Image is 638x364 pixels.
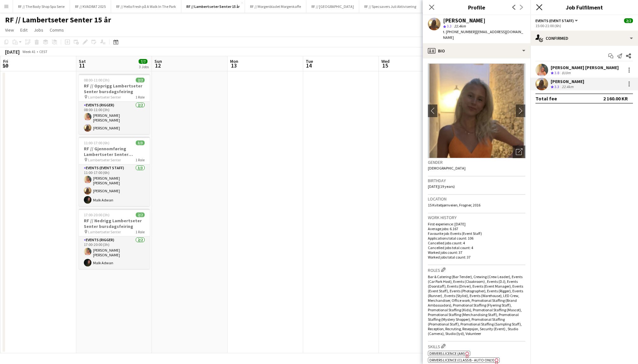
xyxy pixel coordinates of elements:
h3: Location [428,196,525,202]
span: 3.8 [554,70,559,75]
button: RF // Morgenbladet Morgenkaffe [245,0,306,13]
span: Fri [3,58,8,64]
div: Open photos pop-in [513,146,525,158]
span: Drivers Licence (AM) [429,351,465,356]
span: [DATE] (19 years) [428,184,455,189]
span: Lambertseter Senter [88,230,121,234]
span: Tue [306,58,313,64]
div: Total fee [535,95,557,102]
p: Worked jobs count: 37 [428,250,525,255]
h3: Job Fulfilment [530,3,638,11]
span: 1 Role [135,230,145,234]
a: Jobs [31,26,46,34]
span: 12 [153,62,162,69]
span: 1 Role [135,95,145,99]
span: 11:00-17:00 (6h) [84,140,109,145]
span: Mon [230,58,238,64]
span: t. [PHONE_NUMBER] [443,29,476,34]
button: RF // [GEOGRAPHIC_DATA] [306,0,359,13]
p: Cancelled jobs total count: 4 [428,245,525,250]
button: RF // Specsavers Juli Aktivisering [359,0,422,13]
span: Lambertseter Senter [88,158,121,162]
div: 3 Jobs [139,64,149,69]
h3: Profile [423,3,530,11]
h3: RF // Nedrigg Lambertseter Senter bursdagsfeiring [79,218,150,229]
span: Week 41 [21,49,37,54]
button: RF // Lambertseter Senter 15 år [181,0,245,13]
span: 1 Role [135,158,145,162]
div: 22.4km [560,84,575,90]
span: | [EMAIL_ADDRESS][DOMAIN_NAME] [443,29,523,40]
p: Average jobs: 6.167 [428,226,525,231]
span: Edit [20,27,28,33]
h1: RF // Lambertseter Senter 15 år [5,15,111,25]
span: View [5,27,14,33]
p: First experience: [DATE] [428,222,525,226]
div: [PERSON_NAME] [551,79,584,84]
h3: RF // Gjennomføring Lambertseter Senter bursdagsfeiring [79,146,150,157]
span: 2/2 [624,18,633,23]
h3: Work history [428,215,525,220]
span: 22.4km [453,24,467,28]
a: Comms [47,26,66,34]
span: Sun [154,58,162,64]
span: 3.3 [447,24,452,28]
img: Crew avatar or photo [428,63,525,158]
span: 2/2 [136,212,145,217]
div: CEST [39,49,47,54]
h3: Roles [428,266,525,273]
app-job-card: 17:00-20:00 (3h)2/2RF // Nedrigg Lambertseter Senter bursdagsfeiring Lambertseter Senter1 RoleEve... [79,209,150,269]
button: RF // Hello Fresh på A Walk In The Park [111,0,181,13]
span: 3.3 [554,84,559,89]
span: 15 [380,62,390,69]
app-card-role: Events (Rigger)2/208:00-11:00 (3h)[PERSON_NAME] [PERSON_NAME][PERSON_NAME] [79,102,150,134]
a: Edit [18,26,30,34]
button: RF // The Body Shop Spa Serie [13,0,70,13]
a: View [3,26,16,34]
span: 7/7 [139,59,147,64]
h3: RF // Opprigg Lambertseter Senter bursdagsfeiring [79,83,150,94]
div: [PERSON_NAME] [443,18,485,23]
span: Comms [50,27,64,33]
span: 11 [78,62,86,69]
span: 17:00-20:00 (3h) [84,212,109,217]
app-card-role: Events (Rigger)2/217:00-20:00 (3h)[PERSON_NAME] [PERSON_NAME]Malk Adwan [79,236,150,269]
span: 13 [229,62,238,69]
span: Drivers Licence (Class B - AUTO ONLY) [429,358,494,362]
div: 15:00-21:00 (6h) [535,23,633,28]
div: 2 160.00 KR [603,95,628,102]
span: 08:00-11:00 (3h) [84,78,109,82]
span: Lambertseter Senter [88,95,121,99]
p: Cancelled jobs count: 4 [428,241,525,245]
span: 10 [2,62,8,69]
span: Sat [79,58,86,64]
span: Events (Event Staff) [535,18,574,23]
h3: Gender [428,159,525,165]
span: 14 [305,62,313,69]
p: Applications total count: 106 [428,236,525,241]
app-card-role: Events (Event Staff)3/311:00-17:00 (6h)[PERSON_NAME] [PERSON_NAME][PERSON_NAME]Malk Adwan [79,164,150,206]
div: Bio [423,43,530,58]
span: Wed [381,58,390,64]
span: 2/2 [136,78,145,82]
span: [DEMOGRAPHIC_DATA] [428,166,466,170]
div: [DATE] [5,49,20,55]
app-job-card: 08:00-11:00 (3h)2/2RF // Opprigg Lambertseter Senter bursdagsfeiring Lambertseter Senter1 RoleEve... [79,74,150,134]
div: [PERSON_NAME] [PERSON_NAME] [551,65,619,70]
button: RF // KVADRAT 2025 [70,0,111,13]
button: Events (Event Staff) [535,18,579,23]
span: Jobs [34,27,43,33]
p: Worked jobs total count: 37 [428,255,525,260]
div: Confirmed [530,31,638,46]
span: 3/3 [136,140,145,145]
span: Bar & Catering (Bar Tender), Crewing (Crew Leader), Events (Car Park Host), Events (Cloakroom) , ... [428,274,523,336]
app-job-card: 11:00-17:00 (6h)3/3RF // Gjennomføring Lambertseter Senter bursdagsfeiring Lambertseter Senter1 R... [79,137,150,206]
span: 15 Kvitebjørnveien, Frogner, 2016 [428,203,480,207]
p: Favourite job: Events (Event Staff) [428,231,525,236]
h3: Birthday [428,178,525,183]
h3: Skills [428,343,525,349]
div: 810m [560,70,572,76]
